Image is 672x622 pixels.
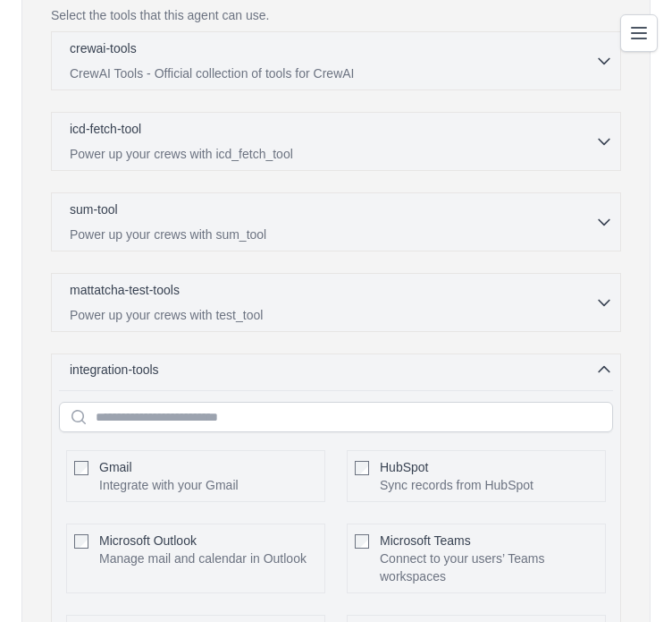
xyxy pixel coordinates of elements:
button: icd-fetch-tool Power up your crews with icd_fetch_tool [59,120,613,163]
span: Microsoft Outlook [99,533,197,548]
button: Toggle navigation [620,14,658,52]
p: mattatcha-test-tools [70,281,180,299]
button: mattatcha-test-tools Power up your crews with test_tool [59,281,613,324]
span: HubSpot [380,460,428,474]
p: crewai-tools [70,39,137,57]
p: Manage mail and calendar in Outlook [99,550,307,567]
p: Power up your crews with test_tool [70,306,595,324]
p: icd-fetch-tool [70,120,141,138]
p: CrewAI Tools - Official collection of tools for CrewAI [70,64,595,82]
p: Sync records from HubSpot [380,476,533,494]
button: integration-tools [59,361,613,379]
span: Gmail [99,460,132,474]
p: sum-tool [70,200,118,218]
p: Power up your crews with icd_fetch_tool [70,145,595,163]
span: Microsoft Teams [380,533,471,548]
p: Select the tools that this agent can use. [51,6,621,24]
button: crewai-tools CrewAI Tools - Official collection of tools for CrewAI [59,39,613,82]
p: Power up your crews with sum_tool [70,226,595,243]
p: Connect to your users’ Teams workspaces [380,550,598,585]
p: Integrate with your Gmail [99,476,239,494]
span: integration-tools [70,361,159,379]
button: sum-tool Power up your crews with sum_tool [59,200,613,243]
